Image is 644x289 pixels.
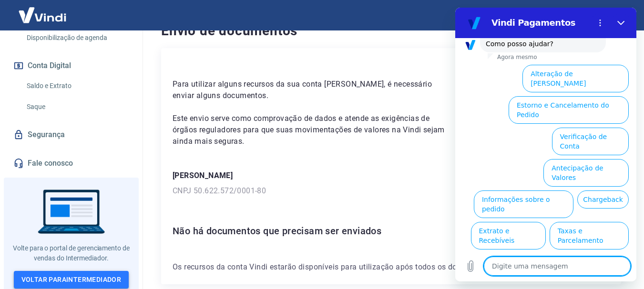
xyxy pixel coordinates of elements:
h4: Envio de documentos [161,21,621,40]
p: Este envio serve como comprovação de dados e atende as exigências de órgãos reguladores para que ... [173,113,454,147]
a: Voltar paraIntermediador [14,271,129,289]
p: Os recursos da conta Vindi estarão disponíveis para utilização após todos os documentos serem env... [173,261,610,273]
iframe: Janela de mensagens [455,8,636,281]
a: Segurança [11,124,131,145]
p: Para utilizar alguns recursos da sua conta [PERSON_NAME], é necessário enviar alguns documentos. [173,79,454,101]
a: Fale conosco [11,153,131,174]
a: Saque [23,97,131,117]
p: [PERSON_NAME] [173,170,610,181]
img: Vindi [11,0,73,30]
button: Sair [598,7,633,24]
p: CNPJ 50.622.572/0001-80 [173,185,610,197]
a: Disponibilização de agenda [23,28,131,48]
a: Saldo e Extrato [23,76,131,96]
button: Conta Digital [11,55,131,76]
h6: Não há documentos que precisam ser enviados [173,223,610,239]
